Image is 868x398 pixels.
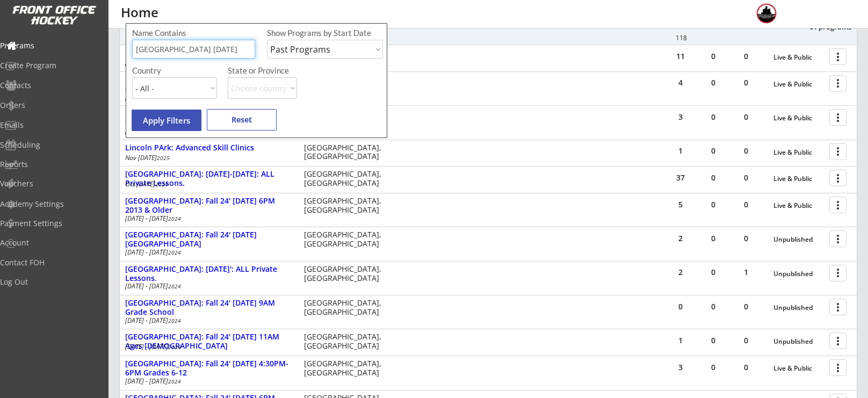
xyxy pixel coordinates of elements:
[664,201,697,208] div: 5
[125,155,290,161] div: Nov [DATE]
[664,364,697,371] div: 3
[304,265,388,283] div: [GEOGRAPHIC_DATA], [GEOGRAPHIC_DATA]
[730,53,762,60] div: 0
[664,147,697,155] div: 1
[207,109,277,131] button: Reset
[697,201,729,208] div: 0
[665,34,697,42] div: 118
[168,249,181,256] em: 2024
[730,113,762,121] div: 0
[132,110,201,131] button: Apply Filters
[829,75,847,92] button: more_vert
[664,269,697,276] div: 2
[697,53,729,60] div: 0
[664,53,697,60] div: 11
[829,197,847,213] button: more_vert
[829,48,847,65] button: more_vert
[125,283,290,290] div: [DATE] - [DATE]
[730,147,762,155] div: 0
[664,79,697,86] div: 4
[697,303,729,310] div: 0
[829,143,847,160] button: more_vert
[125,48,293,57] div: [GEOGRAPHIC_DATA]: 2025 Advanced Clinics
[730,337,762,344] div: 0
[304,332,388,351] div: [GEOGRAPHIC_DATA], [GEOGRAPHIC_DATA]
[773,202,824,209] div: Live & Public
[773,304,824,312] div: Unpublished
[132,67,217,75] div: Country
[773,365,824,372] div: Live & Public
[125,249,290,256] div: [DATE] - [DATE]
[829,109,847,126] button: more_vert
[829,299,847,315] button: more_vert
[168,378,181,385] em: 2024
[125,143,293,153] div: Lincoln PArk: Advanced Skill Clinics
[697,269,729,276] div: 0
[664,235,697,242] div: 2
[155,180,168,188] em: 2025
[773,81,824,88] div: Live & Public
[125,317,290,324] div: [DATE] - [DATE]
[730,303,762,310] div: 0
[730,79,762,86] div: 0
[125,344,290,350] div: [DATE] - [DATE]
[168,343,181,351] em: 2024
[125,265,293,283] div: [GEOGRAPHIC_DATA]: [DATE]': ALL Private Lessons.
[157,154,170,162] em: 2025
[125,75,293,93] div: [GEOGRAPHIC_DATA]: Winter 25' [DATE] 4:30PM-6PM Grades 6-12
[829,359,847,376] button: more_vert
[304,230,388,249] div: [GEOGRAPHIC_DATA], [GEOGRAPHIC_DATA]
[304,359,388,378] div: [GEOGRAPHIC_DATA], [GEOGRAPHIC_DATA]
[697,113,729,121] div: 0
[228,67,381,75] div: State or Province
[730,269,762,276] div: 1
[697,147,729,155] div: 0
[168,215,181,222] em: 2024
[304,299,388,317] div: [GEOGRAPHIC_DATA], [GEOGRAPHIC_DATA]
[697,337,729,344] div: 0
[125,378,290,385] div: [DATE] - [DATE]
[730,235,762,242] div: 0
[729,23,762,30] div: Waitlist
[829,265,847,281] button: more_vert
[168,283,181,290] em: 2024
[125,359,293,378] div: [GEOGRAPHIC_DATA]: Fall 24' [DATE] 4:30PM-6PM Grades 6-12
[125,60,290,66] div: [DATE] - [DATE]
[125,230,293,249] div: [GEOGRAPHIC_DATA]: Fall 24' [DATE] [GEOGRAPHIC_DATA]
[664,23,697,30] div: Full
[773,114,824,122] div: Live & Public
[664,174,697,182] div: 37
[125,332,293,351] div: [GEOGRAPHIC_DATA]: Fall 24' [DATE] 11AM Ages [DEMOGRAPHIC_DATA]
[773,54,824,61] div: Live & Public
[730,364,762,371] div: 0
[829,170,847,186] button: more_vert
[773,338,824,345] div: Unpublished
[125,109,293,127] div: [GEOGRAPHIC_DATA]: Winter 25' [DATE] 6-7:20PM Grade School
[697,79,729,86] div: 0
[773,149,824,156] div: Live & Public
[125,128,290,134] div: [DATE] - [DATE]
[267,29,381,37] div: Show Programs by Start Date
[125,299,293,317] div: [GEOGRAPHIC_DATA]: Fall 24' [DATE] 9AM Grade School
[664,303,697,310] div: 0
[730,174,762,182] div: 0
[697,235,729,242] div: 0
[132,29,217,37] div: Name Contains
[304,143,388,162] div: [GEOGRAPHIC_DATA], [GEOGRAPHIC_DATA]
[125,94,290,100] div: [DATE] - [DATE]
[697,23,729,30] div: Sessions
[773,236,824,243] div: Unpublished
[304,197,388,215] div: [GEOGRAPHIC_DATA], [GEOGRAPHIC_DATA]
[125,197,293,215] div: [GEOGRAPHIC_DATA]: Fall 24' [DATE] 6PM 2013 & Older
[168,317,181,324] em: 2024
[697,364,729,371] div: 0
[125,215,290,222] div: [DATE] - [DATE]
[829,230,847,247] button: more_vert
[664,337,697,344] div: 1
[773,270,824,278] div: Unpublished
[697,174,729,182] div: 0
[125,181,290,187] div: Oct [DATE]
[664,113,697,121] div: 3
[730,201,762,208] div: 0
[829,332,847,349] button: more_vert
